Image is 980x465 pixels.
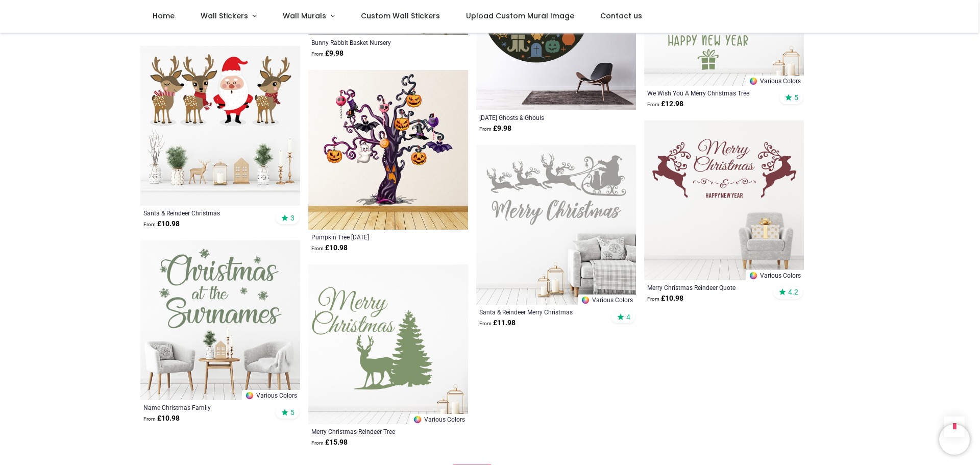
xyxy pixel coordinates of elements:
[647,102,659,107] span: From
[578,295,636,305] a: Various Colors
[311,246,324,251] span: From
[140,46,300,206] img: Santa & Reindeer Christmas Wall Sticker
[153,11,175,21] span: Home
[283,11,326,21] span: Wall Murals
[939,424,970,455] iframe: Brevo live chat
[201,11,248,21] span: Wall Stickers
[143,219,180,229] strong: £ 10.98
[644,120,804,280] img: Merry Christmas Reindeer Quote Wall Sticker
[788,287,798,297] span: 4.2
[143,413,180,424] strong: £ 10.98
[311,48,344,59] strong: £ 9.98
[647,296,659,302] span: From
[479,308,602,316] a: Santa & Reindeer Merry Christmas
[647,99,683,109] strong: £ 12.98
[479,124,511,134] strong: £ 9.98
[311,38,434,46] a: Bunny Rabbit Basket Nursery
[143,209,266,217] a: Santa & Reindeer Christmas
[140,240,300,400] img: Personalised Name Christmas Family Wall Sticker
[311,437,348,448] strong: £ 15.98
[311,440,324,446] span: From
[143,222,156,227] span: From
[749,271,758,280] img: Color Wheel
[479,113,602,121] a: [DATE] Ghosts & Ghouls
[143,403,266,411] a: Name Christmas Family
[308,70,468,230] img: Pumpkin Tree Halloween Wall Sticker
[476,145,636,305] img: Santa & Reindeer Merry Christmas Wall Sticker
[311,243,348,253] strong: £ 10.98
[413,415,422,424] img: Color Wheel
[361,11,440,21] span: Custom Wall Stickers
[600,11,642,21] span: Contact us
[308,264,468,424] img: Merry Christmas Reindeer Tree Wall Sticker
[647,293,683,304] strong: £ 10.98
[581,296,590,305] img: Color Wheel
[242,390,300,400] a: Various Colors
[245,391,254,400] img: Color Wheel
[749,77,758,86] img: Color Wheel
[794,93,798,102] span: 5
[647,89,770,97] a: We Wish You A Merry Christmas Tree
[311,51,324,57] span: From
[479,126,492,132] span: From
[647,283,770,291] a: Merry Christmas Reindeer Quote
[466,11,574,21] span: Upload Custom Mural Image
[311,427,434,435] a: Merry Christmas Reindeer Tree
[410,414,468,424] a: Various Colors
[290,213,295,223] span: 3
[143,416,156,422] span: From
[311,233,434,241] a: Pumpkin Tree [DATE]
[479,321,492,326] span: From
[479,318,516,328] strong: £ 11.98
[746,270,804,280] a: Various Colors
[746,76,804,86] a: Various Colors
[626,312,630,322] span: 4
[290,408,295,417] span: 5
